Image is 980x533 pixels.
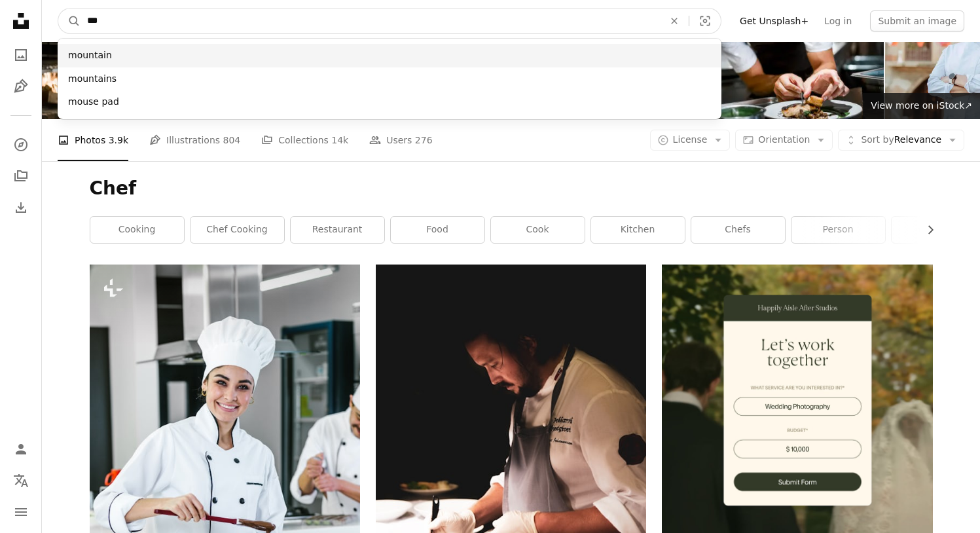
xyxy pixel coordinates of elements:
[870,10,964,31] button: Submit an image
[8,499,34,525] button: Menu
[58,67,721,91] div: mountains
[673,134,708,145] span: License
[90,217,184,243] a: cooking
[861,134,894,145] span: Sort by
[369,119,432,161] a: Users 276
[791,217,885,243] a: person
[58,90,721,114] div: mouse pad
[8,468,34,494] button: Language
[415,133,433,147] span: 276
[735,130,833,151] button: Orientation
[8,132,34,158] a: Explore
[660,9,689,33] button: Clear
[8,8,34,37] a: Home — Unsplash
[838,130,964,151] button: Sort byRelevance
[8,194,34,221] a: Download History
[8,42,34,68] a: Photos
[871,100,972,111] span: View more on iStock ↗
[391,217,484,243] a: food
[918,217,933,243] button: scroll list to the right
[8,163,34,189] a: Collections
[149,119,240,161] a: Illustrations 804
[491,217,585,243] a: cook
[90,177,933,200] h1: Chef
[58,9,81,33] button: Search Unsplash
[691,217,785,243] a: chefs
[816,10,860,31] a: Log in
[732,10,816,31] a: Get Unsplash+
[758,134,810,145] span: Orientation
[223,133,241,147] span: 804
[191,217,284,243] a: chef cooking
[861,134,941,147] span: Relevance
[90,462,360,473] a: latin woman pastry chef wearing uniform holding a bowl preparing delicious sweets chocolates at k...
[376,428,646,439] a: man cooking
[261,119,348,161] a: Collections 14k
[331,133,348,147] span: 14k
[291,217,384,243] a: restaurant
[8,436,34,462] a: Log in / Sign up
[58,8,721,34] form: Find visuals sitewide
[58,44,721,67] div: mountain
[689,9,721,33] button: Visual search
[650,130,731,151] button: License
[8,73,34,100] a: Illustrations
[591,217,685,243] a: kitchen
[863,93,980,119] a: View more on iStock↗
